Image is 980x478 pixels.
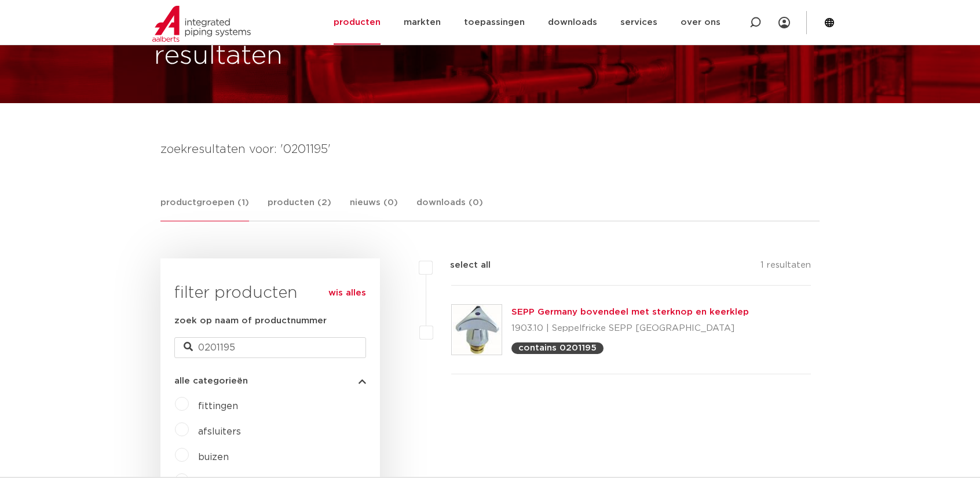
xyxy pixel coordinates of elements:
a: wis alles [328,286,366,300]
a: downloads (0) [416,196,483,221]
p: 1903.10 | Seppelfricke SEPP [GEOGRAPHIC_DATA] [511,319,749,338]
label: zoek op naam of productnummer [174,314,327,328]
span: alle categorieën [174,377,248,385]
h1: resultaten [154,38,283,75]
p: 1 resultaten [760,258,811,276]
a: productgroepen (1) [160,196,249,221]
a: fittingen [198,402,238,411]
img: Thumbnail for SEPP Germany bovendeel met sterknop en keerklep [452,305,502,355]
h3: filter producten [174,282,366,305]
a: buizen [198,453,229,462]
a: SEPP Germany bovendeel met sterknop en keerklep [511,308,749,316]
input: zoeken [174,337,366,358]
button: alle categorieën [174,377,366,385]
p: contains 0201195 [518,344,597,352]
h4: zoekresultaten voor: '0201195' [160,140,820,159]
a: afsluiters [198,427,241,436]
label: select all [433,258,491,272]
a: nieuws (0) [350,196,398,221]
a: producten (2) [268,196,331,221]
